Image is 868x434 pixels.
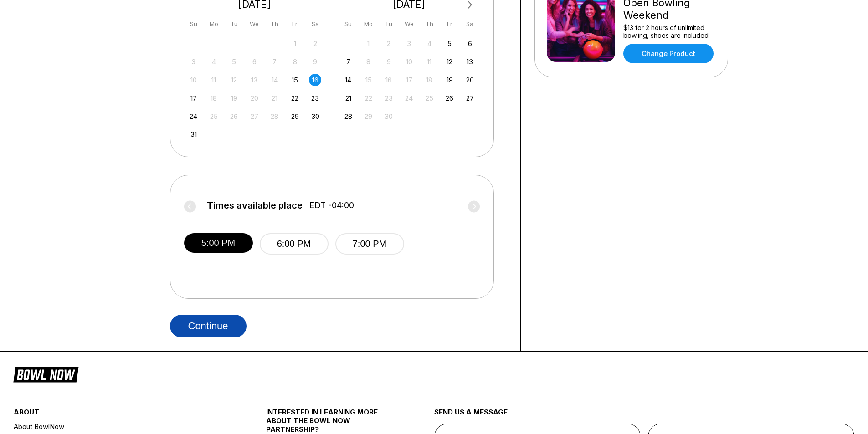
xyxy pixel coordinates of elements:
[434,408,855,424] div: send us a message
[309,37,321,50] div: Not available Saturday, August 2nd, 2025
[423,37,436,50] div: Not available Thursday, September 4th, 2025
[443,92,456,104] div: Choose Friday, September 26th, 2025
[403,56,415,68] div: Not available Wednesday, September 10th, 2025
[309,110,321,123] div: Choose Saturday, August 30th, 2025
[423,92,436,104] div: Not available Thursday, September 25th, 2025
[362,37,375,50] div: Not available Monday, September 1st, 2025
[309,18,321,30] div: Sa
[268,18,281,30] div: Th
[309,200,354,210] span: EDT -04:00
[309,92,321,104] div: Choose Saturday, August 23rd, 2025
[187,110,200,123] div: Choose Sunday, August 24th, 2025
[362,56,375,68] div: Not available Monday, September 8th, 2025
[383,92,395,104] div: Not available Tuesday, September 23rd, 2025
[268,74,281,86] div: Not available Thursday, August 14th, 2025
[187,56,200,68] div: Not available Sunday, August 3rd, 2025
[423,74,436,86] div: Not available Thursday, September 18th, 2025
[623,44,714,63] a: Change Product
[342,56,354,68] div: Choose Sunday, September 7th, 2025
[342,110,354,123] div: Choose Sunday, September 28th, 2025
[464,74,476,86] div: Choose Saturday, September 20th, 2025
[248,74,261,86] div: Not available Wednesday, August 13th, 2025
[228,74,240,86] div: Not available Tuesday, August 12th, 2025
[186,36,323,141] div: month 2025-08
[383,74,395,86] div: Not available Tuesday, September 16th, 2025
[228,110,240,123] div: Not available Tuesday, August 26th, 2025
[403,92,415,104] div: Not available Wednesday, September 24th, 2025
[170,315,247,337] button: Continue
[464,92,476,104] div: Choose Saturday, September 27th, 2025
[623,24,716,39] div: $13 for 2 hours of unlimited bowling, shoes are included
[187,128,200,140] div: Choose Sunday, August 31st, 2025
[207,200,303,210] span: Times available place
[423,56,436,68] div: Not available Thursday, September 11th, 2025
[248,92,261,104] div: Not available Wednesday, August 20th, 2025
[443,56,456,68] div: Choose Friday, September 12th, 2025
[403,18,415,30] div: We
[187,92,200,104] div: Choose Sunday, August 17th, 2025
[228,18,240,30] div: Tu
[228,92,240,104] div: Not available Tuesday, August 19th, 2025
[187,18,200,30] div: Su
[423,18,436,30] div: Th
[342,92,354,104] div: Choose Sunday, September 21st, 2025
[208,56,220,68] div: Not available Monday, August 4th, 2025
[289,18,301,30] div: Fr
[289,110,301,123] div: Choose Friday, August 29th, 2025
[248,110,261,123] div: Not available Wednesday, August 27th, 2025
[362,110,375,123] div: Not available Monday, September 29th, 2025
[208,92,220,104] div: Not available Monday, August 18th, 2025
[309,74,321,86] div: Choose Saturday, August 16th, 2025
[342,18,354,30] div: Su
[341,36,478,123] div: month 2025-09
[403,74,415,86] div: Not available Wednesday, September 17th, 2025
[248,56,261,68] div: Not available Wednesday, August 6th, 2025
[260,233,329,255] button: 6:00 PM
[464,37,476,50] div: Choose Saturday, September 6th, 2025
[383,56,395,68] div: Not available Tuesday, September 9th, 2025
[187,74,200,86] div: Not available Sunday, August 10th, 2025
[184,233,253,253] button: 5:00 PM
[443,18,456,30] div: Fr
[268,56,281,68] div: Not available Thursday, August 7th, 2025
[208,74,220,86] div: Not available Monday, August 11th, 2025
[268,110,281,123] div: Not available Thursday, August 28th, 2025
[383,37,395,50] div: Not available Tuesday, September 2nd, 2025
[443,37,456,50] div: Choose Friday, September 5th, 2025
[464,18,476,30] div: Sa
[289,37,301,50] div: Not available Friday, August 1st, 2025
[208,110,220,123] div: Not available Monday, August 25th, 2025
[289,56,301,68] div: Not available Friday, August 8th, 2025
[383,18,395,30] div: Tu
[362,74,375,86] div: Not available Monday, September 15th, 2025
[403,37,415,50] div: Not available Wednesday, September 3rd, 2025
[208,18,220,30] div: Mo
[443,74,456,86] div: Choose Friday, September 19th, 2025
[383,110,395,123] div: Not available Tuesday, September 30th, 2025
[289,92,301,104] div: Choose Friday, August 22nd, 2025
[342,74,354,86] div: Choose Sunday, September 14th, 2025
[362,18,375,30] div: Mo
[248,18,261,30] div: We
[268,92,281,104] div: Not available Thursday, August 21st, 2025
[362,92,375,104] div: Not available Monday, September 22nd, 2025
[289,74,301,86] div: Choose Friday, August 15th, 2025
[14,421,224,432] a: About BowlNow
[228,56,240,68] div: Not available Tuesday, August 5th, 2025
[464,56,476,68] div: Choose Saturday, September 13th, 2025
[335,233,404,255] button: 7:00 PM
[309,56,321,68] div: Not available Saturday, August 9th, 2025
[14,408,224,421] div: about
